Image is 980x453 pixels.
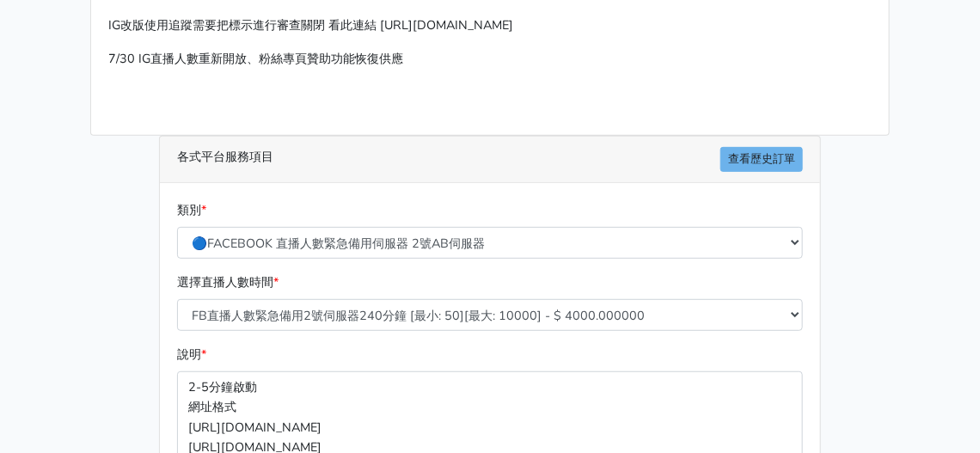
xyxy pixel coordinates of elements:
[720,147,803,172] a: 查看歷史訂單
[177,200,206,220] label: 類別
[108,15,872,35] p: IG改版使用追蹤需要把標示進行審查關閉 看此連結 [URL][DOMAIN_NAME]
[177,345,206,364] label: 說明
[160,137,820,183] div: 各式平台服務項目
[108,49,872,69] p: 7/30 IG直播人數重新開放、粉絲專頁贊助功能恢復供應
[177,272,279,292] label: 選擇直播人數時間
